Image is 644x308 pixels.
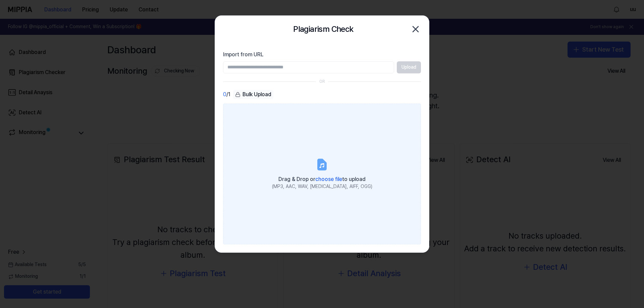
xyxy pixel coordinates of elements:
label: Import from URL [223,51,421,59]
span: choose file [315,176,342,182]
div: (MP3, AAC, WAV, [MEDICAL_DATA], AIFF, OGG) [272,183,372,190]
h2: Plagiarism Check [293,23,353,36]
div: / 1 [223,90,230,100]
span: Drag & Drop or to upload [278,176,366,182]
div: Bulk Upload [233,90,273,99]
div: OR [319,79,325,84]
span: 0 [223,90,226,99]
button: Bulk Upload [233,90,273,100]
